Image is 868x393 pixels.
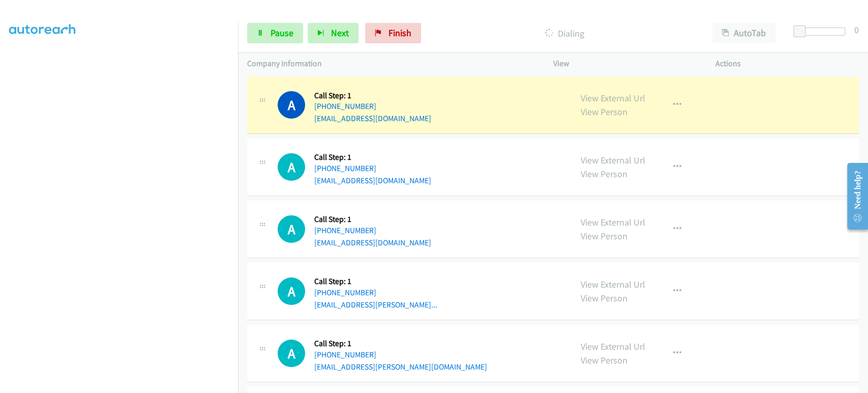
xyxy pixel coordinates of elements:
[581,154,645,166] a: View External Url
[331,27,349,39] span: Next
[854,23,859,37] div: 0
[314,214,431,224] h5: Call Step: 1
[581,341,645,352] a: View External Url
[581,230,627,242] a: View Person
[314,91,431,101] h5: Call Step: 1
[278,340,305,367] div: The call is yet to be attempted
[308,23,358,43] button: Next
[247,58,535,70] p: Company Information
[278,277,305,305] h1: A
[314,362,487,372] a: [EMAIL_ADDRESS][PERSON_NAME][DOMAIN_NAME]
[314,300,437,310] a: [EMAIL_ADDRESS][PERSON_NAME]...
[712,23,775,43] button: AutoTab
[553,58,697,70] p: View
[314,152,431,162] h5: Call Step: 1
[715,58,859,70] p: Actions
[581,292,627,304] a: View Person
[278,91,305,119] h1: A
[278,277,305,305] div: The call is yet to be attempted
[798,27,845,36] div: Delay between calls (in seconds)
[581,216,645,228] a: View External Url
[581,106,627,118] a: View Person
[278,153,305,181] div: The call is yet to be attempted
[271,27,293,39] span: Pause
[365,23,421,43] a: Finish
[314,276,437,287] h5: Call Step: 1
[581,354,627,366] a: View Person
[435,26,694,40] p: Dialing
[247,23,303,43] a: Pause
[581,92,645,104] a: View External Url
[581,278,645,290] a: View External Url
[314,288,376,297] a: [PHONE_NUMBER]
[314,114,431,123] a: [EMAIL_ADDRESS][DOMAIN_NAME]
[839,156,868,237] iframe: Resource Center
[314,176,431,185] a: [EMAIL_ADDRESS][DOMAIN_NAME]
[314,163,376,173] a: [PHONE_NUMBER]
[314,226,376,235] a: [PHONE_NUMBER]
[314,339,487,349] h5: Call Step: 1
[314,238,431,247] a: [EMAIL_ADDRESS][DOMAIN_NAME]
[314,350,376,359] a: [PHONE_NUMBER]
[388,27,411,39] span: Finish
[278,153,305,181] h1: A
[314,101,376,111] a: [PHONE_NUMBER]
[278,215,305,243] h1: A
[278,215,305,243] div: The call is yet to be attempted
[278,340,305,367] h1: A
[581,168,627,180] a: View Person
